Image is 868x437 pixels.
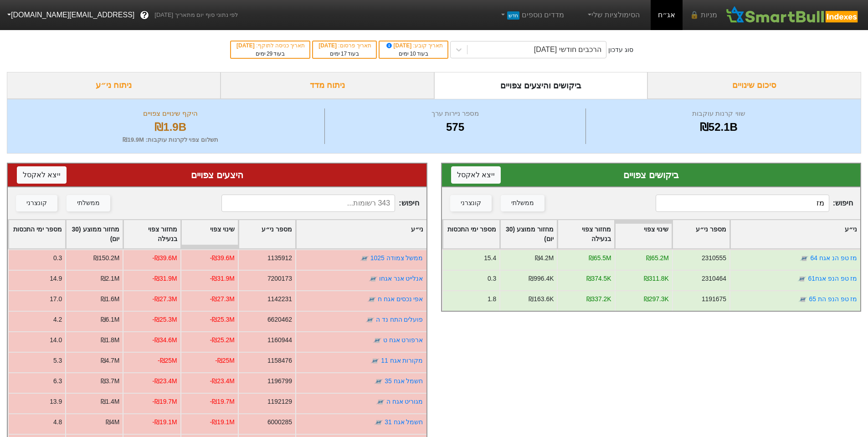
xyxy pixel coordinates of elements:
[378,295,423,303] a: אפי נכסים אגח ח
[152,315,177,324] div: -₪25.3M
[529,274,554,283] div: ₪996.4K
[215,356,235,365] div: -₪25M
[800,254,809,263] img: tase link
[500,220,557,248] div: Toggle SortBy
[50,274,62,283] div: 14.9
[484,253,496,263] div: 15.4
[101,274,120,283] div: ₪2.1M
[267,294,292,304] div: 1142231
[647,72,861,99] div: סיכום שינויים
[367,295,376,304] img: tase link
[101,356,120,365] div: ₪4.7M
[586,294,611,304] div: ₪337.2K
[142,9,147,21] span: ?
[50,397,62,406] div: 13.9
[451,166,501,184] button: ייצא לאקסל
[374,377,383,386] img: tase link
[152,397,177,406] div: -₪19.7M
[210,417,235,427] div: -₪19.1M
[267,356,292,365] div: 1158476
[267,274,292,283] div: 7200173
[318,50,371,58] div: בעוד ימים
[101,397,120,406] div: ₪1.4M
[50,335,62,345] div: 14.0
[376,397,385,406] img: tase link
[101,294,120,304] div: ₪1.6M
[152,274,177,283] div: -₪31.9M
[101,335,120,345] div: ₪1.8M
[53,376,62,386] div: 6.3
[210,253,235,263] div: -₪39.6M
[385,418,423,426] a: חשמל אגח 31
[158,356,177,365] div: -₪25M
[17,166,67,184] button: ייצא לאקסל
[210,376,235,386] div: -₪23.4M
[376,316,423,323] a: פועלים התח נד ה
[582,6,643,24] a: הסימולציות שלי
[656,195,829,212] input: 232 רשומות...
[608,45,633,55] div: סוג עדכון
[236,50,305,58] div: בעוד ימים
[586,274,611,283] div: ₪374.5K
[210,315,235,324] div: -₪25.3M
[267,417,292,427] div: 6000285
[50,294,62,304] div: 17.0
[443,220,499,248] div: Toggle SortBy
[154,10,238,20] span: לפי נתוני סוף יום מתאריך [DATE]
[643,274,668,283] div: ₪311.8K
[152,417,177,427] div: -₪19.1M
[67,195,110,211] button: ממשלתי
[558,220,614,248] div: Toggle SortBy
[210,397,235,406] div: -₪19.7M
[370,356,380,365] img: tase link
[724,6,861,24] img: SmartBull
[53,417,62,427] div: 4.8
[101,315,120,324] div: ₪6.1M
[797,274,806,283] img: tase link
[588,108,849,119] div: שווי קרנות עוקבות
[379,275,423,282] a: אנלייט אנר אגחו
[511,198,534,208] div: ממשלתי
[106,417,119,427] div: ₪4M
[77,198,100,208] div: ממשלתי
[487,274,496,283] div: 0.3
[383,336,423,344] a: ארפורט אגח ט
[798,295,807,304] img: tase link
[341,51,347,57] span: 17
[16,195,57,211] button: קונצרני
[701,253,726,263] div: 2310555
[221,195,419,212] span: חיפוש :
[221,195,395,212] input: 343 רשומות...
[7,72,221,99] div: ניתוח ני״ע
[384,41,443,50] div: תאריך קובע :
[267,376,292,386] div: 1196799
[19,135,322,144] div: תשלום צפוי לקרנות עוקבות : ₪19.9M
[434,72,648,99] div: ביקושים והיצעים צפויים
[93,253,119,263] div: ₪150.2M
[236,41,305,50] div: תאריך כניסה לתוקף :
[643,294,668,304] div: ₪297.3K
[267,253,292,263] div: 1135912
[495,6,568,24] a: מדדים נוספיםחדש
[267,51,272,57] span: 29
[507,11,519,20] span: חדש
[267,335,292,345] div: 1160944
[656,195,853,212] span: חיפוש :
[529,294,554,304] div: ₪163.6K
[19,108,322,119] div: היקף שינויים צפויים
[236,42,256,49] span: [DATE]
[267,397,292,406] div: 1192129
[181,220,238,248] div: Toggle SortBy
[365,315,375,324] img: tase link
[450,195,492,211] button: קונצרני
[809,295,857,303] a: מז טפ הנפ הת 65
[327,119,583,135] div: 575
[385,377,423,385] a: חשמל אגח 35
[221,72,434,99] div: ניתוח מדד
[360,254,369,263] img: tase link
[701,294,726,304] div: 1191675
[53,315,62,324] div: 4.2
[152,335,177,345] div: -₪34.6M
[327,108,583,119] div: מספר ניירות ערך
[318,42,338,49] span: [DATE]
